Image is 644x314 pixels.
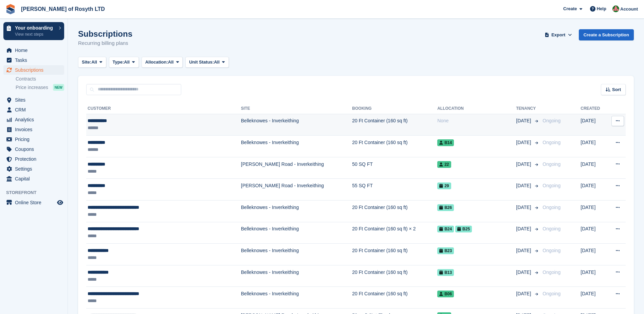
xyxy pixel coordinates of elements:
span: [DATE] [516,182,532,189]
a: menu [3,125,64,134]
td: [DATE] [581,200,607,222]
td: Belleknowes - Inverkeithing [241,200,352,222]
td: 20 Ft Container (160 sq ft) [352,265,437,287]
a: menu [3,55,64,65]
span: [DATE] [516,269,532,276]
span: B23 [437,247,454,254]
a: menu [3,115,64,124]
span: Help [597,5,606,12]
td: [DATE] [581,222,607,244]
span: Online Store [15,198,56,207]
td: Belleknowes - Inverkeithing [241,244,352,265]
span: All [91,59,97,66]
td: Belleknowes - Inverkeithing [241,265,352,287]
td: Belleknowes - Inverkeithing [241,222,352,244]
a: menu [3,95,64,105]
td: 20 Ft Container (160 sq ft) × 2 [352,222,437,244]
span: Ongoing [542,118,560,123]
button: Export [544,29,573,40]
td: 20 Ft Container (160 sq ft) [352,287,437,309]
span: B25 [455,226,472,232]
th: Customer [86,103,241,114]
span: Ongoing [542,248,560,253]
a: menu [3,174,64,184]
span: B26 [437,204,454,211]
a: menu [3,154,64,164]
h1: Subscriptions [78,29,132,38]
span: Settings [15,164,56,174]
a: Price increases NEW [16,84,64,91]
td: [DATE] [581,287,607,309]
span: Unit Status: [189,59,214,66]
span: Ongoing [542,161,560,167]
span: Protection [15,154,56,164]
td: [DATE] [581,265,607,287]
span: B14 [437,139,454,146]
span: B13 [437,269,454,276]
span: Ongoing [542,226,560,231]
span: Allocation: [145,59,168,66]
td: 50 SQ FT [352,157,437,179]
a: menu [3,198,64,207]
span: All [214,59,220,66]
td: 20 Ft Container (160 sq ft) [352,200,437,222]
span: [DATE] [516,139,532,146]
span: B06 [437,291,454,297]
span: Home [15,46,56,55]
span: Type: [113,59,124,66]
button: Allocation: All [142,57,183,68]
div: None [437,117,516,124]
p: Your onboarding [15,25,55,30]
td: 20 Ft Container (160 sq ft) [352,244,437,265]
button: Unit Status: All [185,57,228,68]
span: Subscriptions [15,65,56,75]
span: Ongoing [542,205,560,210]
td: [DATE] [581,136,607,157]
button: Site: All [78,57,106,68]
span: Sort [612,86,621,93]
a: menu [3,135,64,144]
span: Storefront [6,189,68,196]
button: Type: All [109,57,139,68]
a: menu [3,105,64,115]
span: Tasks [15,55,56,65]
span: Coupons [15,144,56,154]
p: View next steps [15,31,55,37]
td: [DATE] [581,244,607,265]
a: menu [3,164,64,174]
td: 55 SQ FT [352,179,437,200]
a: [PERSON_NAME] of Rosyth LTD [18,3,108,15]
td: Belleknowes - Inverkeithing [241,114,352,136]
p: Recurring billing plans [78,39,132,47]
a: menu [3,144,64,154]
span: Ongoing [542,291,560,296]
span: Price increases [16,84,48,91]
span: Ongoing [542,140,560,145]
span: [DATE] [516,204,532,211]
div: NEW [53,84,64,91]
td: Belleknowes - Inverkeithing [241,287,352,309]
td: [DATE] [581,157,607,179]
img: Susan Fleming [612,5,619,12]
td: 20 Ft Container (160 sq ft) [352,136,437,157]
span: [DATE] [516,161,532,168]
span: 22 [437,161,451,168]
td: [PERSON_NAME] Road - Inverkeithing [241,179,352,200]
span: Create [563,5,577,12]
td: [DATE] [581,179,607,200]
th: Allocation [437,103,516,114]
a: menu [3,46,64,55]
span: Invoices [15,125,56,134]
span: Sites [15,95,56,105]
span: Account [620,6,638,13]
span: [DATE] [516,247,532,254]
td: [DATE] [581,114,607,136]
th: Booking [352,103,437,114]
img: stora-icon-8386f47178a22dfd0bd8f6a31ec36ba5ce8667c1dd55bd0f319d3a0aa187defe.svg [5,4,16,14]
td: 20 Ft Container (160 sq ft) [352,114,437,136]
th: Tenancy [516,103,540,114]
span: Ongoing [542,183,560,188]
span: CRM [15,105,56,115]
a: Create a Subscription [579,29,634,40]
td: Belleknowes - Inverkeithing [241,136,352,157]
